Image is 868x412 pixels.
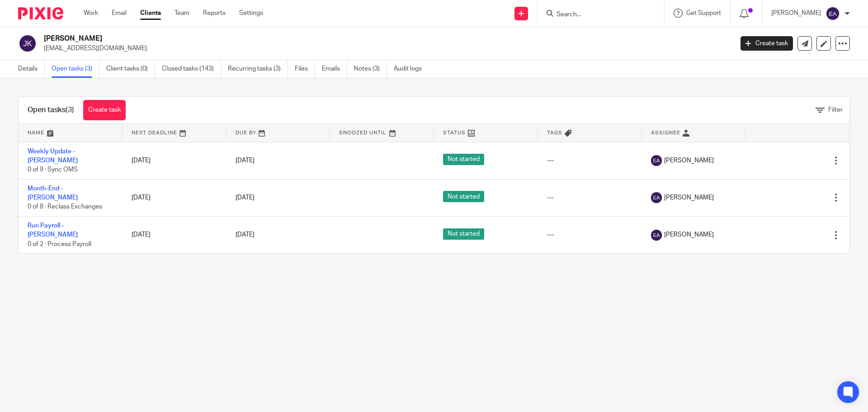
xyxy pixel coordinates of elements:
img: svg%3E [651,230,662,241]
span: Filter [828,107,843,113]
span: Snoozed Until [339,130,387,135]
span: [DATE] [236,157,255,164]
img: svg%3E [826,6,840,21]
h1: Open tasks [28,105,74,115]
a: Work [84,9,98,18]
td: [DATE] [123,216,226,253]
img: svg%3E [651,192,662,203]
span: Not started [443,228,484,240]
a: Closed tasks (143) [162,60,221,78]
img: svg%3E [651,155,662,166]
a: Open tasks (3) [52,60,99,78]
a: Audit logs [394,60,429,78]
td: [DATE] [123,142,226,179]
a: Create task [741,36,793,51]
span: Get Support [686,10,721,16]
a: Client tasks (0) [106,60,155,78]
p: [EMAIL_ADDRESS][DOMAIN_NAME] [44,44,727,53]
a: Month-End - [PERSON_NAME] [28,185,78,201]
img: svg%3E [18,34,37,53]
span: (3) [66,106,74,114]
span: [PERSON_NAME] [664,193,714,202]
a: Weekly Update - [PERSON_NAME] [28,148,78,164]
a: Run Payroll - [PERSON_NAME] [28,223,78,238]
span: Status [443,130,466,135]
a: Team [175,9,189,18]
a: Create task [83,100,126,120]
a: Files [295,60,315,78]
span: 0 of 9 · Sync OMS [28,166,78,173]
img: Pixie [18,7,63,19]
span: Not started [443,191,484,202]
a: Recurring tasks (3) [228,60,288,78]
a: Email [112,9,127,18]
td: [DATE] [123,179,226,216]
span: [DATE] [236,232,255,238]
a: Details [18,60,45,78]
span: [PERSON_NAME] [664,156,714,165]
a: Clients [140,9,161,18]
span: [PERSON_NAME] [664,230,714,239]
span: Not started [443,154,484,165]
a: Reports [203,9,226,18]
input: Search [556,11,637,19]
div: --- [547,230,633,239]
a: Emails [322,60,347,78]
span: [DATE] [236,194,255,201]
a: Settings [239,9,263,18]
div: --- [547,193,633,202]
span: Tags [547,130,562,135]
div: --- [547,156,633,165]
span: 0 of 8 · Reclass Exchanges [28,204,102,210]
h2: [PERSON_NAME] [44,34,590,43]
p: [PERSON_NAME] [771,9,821,18]
a: Notes (3) [354,60,387,78]
span: 0 of 2 · Process Payroll [28,241,91,247]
